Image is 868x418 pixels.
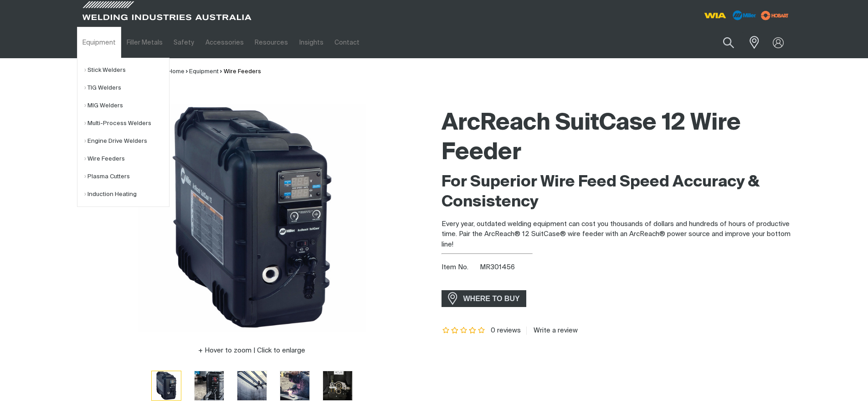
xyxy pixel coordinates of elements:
[442,109,791,168] h1: ArcReach SuitCase 12 Wire Feeder
[457,292,526,306] span: WHERE TO BUY
[224,69,261,75] a: Wire Feeders
[77,27,613,58] nav: Main
[195,371,224,400] img: ArcReach SuitCase 12
[323,371,352,400] img: ArcReach SuitCase 12
[84,186,169,203] a: Induction Heating
[84,150,169,168] a: Wire Feeders
[280,371,310,401] button: Go to slide 4
[152,371,181,400] img: ArcReach SuitCase 12
[323,371,353,401] button: Go to slide 5
[84,79,169,97] a: TIG Welders
[758,9,791,22] img: miller
[480,264,515,271] span: MR301456
[293,27,329,58] a: Insights
[237,371,267,400] img: ArcReach SuitCase 12
[442,262,478,273] span: Item No.
[249,27,293,58] a: Resources
[168,69,185,75] a: Home
[77,27,121,58] a: Equipment
[84,132,169,150] a: Engine Drive Welders
[193,345,311,356] button: Hover to zoom | Click to enlarge
[84,61,169,79] a: Stick Welders
[84,97,169,115] a: MIG Welders
[168,67,261,76] nav: Breadcrumb
[329,27,365,58] a: Contact
[77,58,169,207] ul: Equipment Submenu
[442,327,486,334] span: Rating: {0}
[84,168,169,186] a: Plasma Cutters
[280,371,309,400] img: ArcReach SuitCase 12
[121,27,168,58] a: Filler Metals
[200,27,249,58] a: Accessories
[237,371,267,401] button: Go to slide 3
[168,27,200,58] a: Safety
[138,104,366,332] img: ArcReach SuitCase 12
[491,327,521,334] span: 0 reviews
[151,371,181,401] button: Go to slide 1
[713,32,744,53] button: Search products
[189,69,219,75] a: Equipment
[442,172,791,212] h2: For Superior Wire Feed Speed Accuracy & Consistency
[701,32,744,53] input: Product name or item number...
[526,327,578,335] a: Write a review
[194,371,224,401] button: Go to slide 2
[442,219,791,250] p: Every year, outdated welding equipment can cost you thousands of dollars and hundreds of hours of...
[442,290,527,307] a: WHERE TO BUY
[84,115,169,132] a: Multi-Process Welders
